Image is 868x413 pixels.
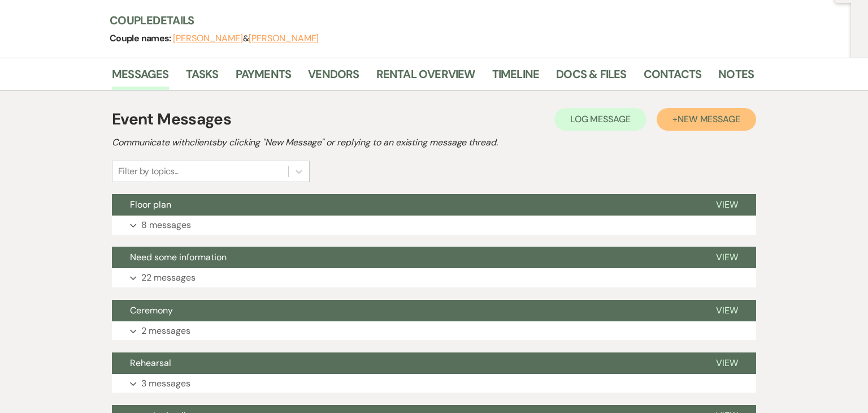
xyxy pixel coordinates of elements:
button: Rehearsal [112,352,698,374]
span: View [716,304,738,316]
a: Messages [112,65,169,90]
button: View [698,194,756,216]
span: Need some information [130,251,227,263]
a: Docs & Files [556,65,626,90]
h1: Event Messages [112,107,231,131]
button: 22 messages [112,268,756,287]
button: [PERSON_NAME] [249,34,319,43]
a: Contacts [644,65,702,90]
p: 3 messages [141,376,190,391]
span: Ceremony [130,304,173,316]
a: Rental Overview [376,65,475,90]
span: View [716,357,738,369]
p: 8 messages [141,218,191,233]
a: Tasks [186,65,219,90]
button: 2 messages [112,321,756,341]
span: Log Message [570,113,631,125]
h2: Communicate with clients by clicking "New Message" or replying to an existing message thread. [112,136,756,149]
span: New Message [678,113,740,125]
button: View [698,352,756,374]
span: Couple names: [110,32,173,44]
h3: Couple Details [110,12,743,28]
button: +New Message [657,108,756,131]
span: Floor plan [130,199,171,210]
button: Log Message [554,108,646,131]
button: View [698,247,756,268]
a: Notes [718,65,754,90]
span: View [716,251,738,263]
button: View [698,300,756,321]
button: Need some information [112,247,698,268]
div: Filter by topics... [118,165,179,178]
a: Payments [236,65,292,90]
a: Vendors [308,65,359,90]
button: [PERSON_NAME] [173,34,243,43]
button: 8 messages [112,216,756,235]
button: Floor plan [112,194,698,216]
p: 2 messages [141,324,190,338]
span: View [716,199,738,210]
span: Rehearsal [130,357,171,369]
button: 3 messages [112,374,756,393]
a: Timeline [492,65,540,90]
button: Ceremony [112,300,698,321]
p: 22 messages [141,270,196,285]
span: & [173,33,319,44]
